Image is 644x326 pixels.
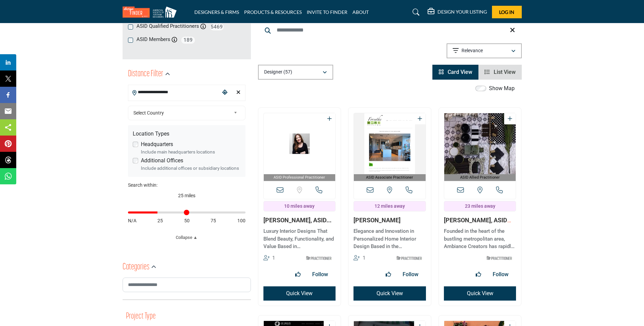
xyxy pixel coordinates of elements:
[265,175,334,181] span: ASID Professional Practitioner
[128,24,133,29] input: ASID Qualified Practitioners checkbox
[489,268,513,281] button: Follow
[492,6,522,18] button: Log In
[437,9,487,15] h5: DESIGN YOUR LISTING
[472,268,485,281] button: Like listing
[484,254,514,262] img: ASID Qualified Practitioners Badge Icon
[307,9,347,15] a: INVITE TO FINDER
[353,286,426,301] button: Quick View
[465,203,495,209] span: 23 miles away
[448,69,472,75] span: Card View
[272,255,275,261] span: 1
[211,217,216,224] span: 75
[263,286,336,301] button: Quick View
[374,203,405,209] span: 12 miles away
[209,23,224,31] span: 5469
[244,9,302,15] a: PRODUCTS & RESOURCES
[444,227,516,250] p: Founded in the heart of the bustling metropolitan area, Ambiance Creators has rapidly ascended to...
[444,113,516,174] img: Peggy Reeves, ASID Allied
[353,217,401,224] a: [PERSON_NAME]
[128,234,245,241] a: Collapse ▲
[382,268,395,281] button: Like listing
[353,226,426,250] a: Elegance and Innovation in Personalized Home Interior Design Based in the picturesque town of [GE...
[128,182,245,189] div: Search within:
[258,22,522,38] input: Search Keyword
[237,217,245,224] span: 100
[264,113,336,174] img: Heather Kellow, ASID
[123,261,149,273] h2: Categories
[417,116,422,122] a: Add To List
[308,268,332,281] button: Follow
[136,36,170,43] label: ASID Members
[432,65,478,80] li: Card View
[133,109,231,117] span: Select Country
[264,113,336,181] a: Open Listing in new tab
[263,254,275,262] div: Followers
[438,69,472,75] a: View Card
[233,85,243,100] div: Clear search location
[123,6,180,18] img: Site Logo
[194,9,239,15] a: DESIGNERS & FIRMS
[394,254,424,262] img: ASID Qualified Practitioners Badge Icon
[354,113,426,181] a: Open Listing in new tab
[355,175,424,181] span: ASID Associate Practitioner
[444,217,511,231] a: [PERSON_NAME], ASID A...
[258,65,333,80] button: Designer (57)
[399,268,423,281] button: Follow
[263,217,331,224] a: [PERSON_NAME], ASID...
[363,255,365,261] span: 1
[303,254,334,262] img: ASID Qualified Practitioners Badge Icon
[123,278,251,292] input: Search Category
[128,68,163,80] h2: Distance Filter
[478,65,522,80] li: List View
[178,193,195,198] span: 25 miles
[184,217,190,224] span: 50
[485,69,516,75] a: View List
[499,9,514,15] span: Log In
[128,86,220,99] input: Search Location
[353,217,426,224] h3: Mary Forsythe
[291,268,305,281] button: Like listing
[444,113,516,181] a: Open Listing in new tab
[447,43,522,58] button: Relevance
[494,69,516,75] span: List View
[489,84,515,93] label: Show Map
[353,227,426,250] p: Elegance and Innovation in Personalized Home Interior Design Based in the picturesque town of [GE...
[508,116,512,122] a: Add To List
[327,116,332,122] a: Add To List
[133,130,241,138] div: Location Types
[136,22,199,30] label: ASID Qualified Practitioners
[126,310,156,323] button: Project Type
[263,226,336,250] a: Luxury Interior Designs That Blend Beauty, Functionality, and Value Based in [GEOGRAPHIC_DATA], [...
[128,217,136,224] span: N/A
[263,217,336,224] h3: Heather Kellow, ASID
[180,36,196,44] span: 189
[406,7,424,18] a: Search
[444,226,516,250] a: Founded in the heart of the bustling metropolitan area, Ambiance Creators has rapidly ascended to...
[264,69,292,76] p: Designer (57)
[354,113,426,174] img: Mary Forsythe
[446,175,515,181] span: ASID Allied Practitioner
[141,140,173,148] label: Headquarters
[141,148,241,155] div: Include main headquarters locations
[141,165,241,171] div: Include additional offices or subsidiary locations
[220,85,230,100] div: Choose your current location
[128,38,133,43] input: ASID Members checkbox
[284,203,315,209] span: 10 miles away
[352,9,369,15] a: ABOUT
[157,217,163,224] span: 25
[141,157,183,165] label: Additional Offices
[461,47,483,54] p: Relevance
[353,254,365,262] div: Followers
[428,8,487,16] div: DESIGN YOUR LISTING
[263,227,336,250] p: Luxury Interior Designs That Blend Beauty, Functionality, and Value Based in [GEOGRAPHIC_DATA], [...
[444,286,516,301] button: Quick View
[444,217,516,224] h3: Peggy Reeves, ASID Allied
